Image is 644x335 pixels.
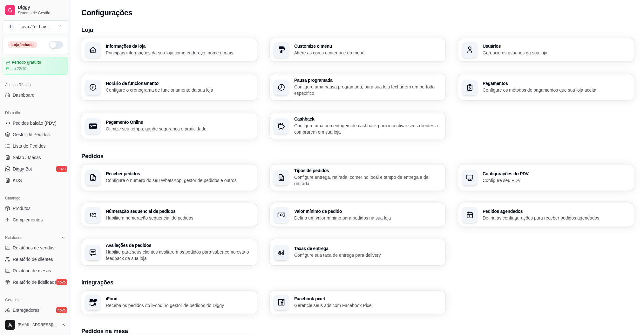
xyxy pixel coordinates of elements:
h3: Pagamento Online [106,120,253,124]
p: Habilite a númeração sequencial de pedidos [106,215,253,221]
article: até 22/10 [10,66,26,71]
h3: Receber pedidos [106,171,253,176]
p: Configure uma pausa programada, para sua loja fechar em um período específico [294,84,442,96]
div: Lava Já - Lav ... [19,24,50,30]
span: Diggy [18,5,66,10]
button: Pagamento OnlineOtimize seu tempo, ganhe segurança e praticidade [81,113,257,139]
span: [EMAIL_ADDRESS][DOMAIN_NAME] [18,322,58,327]
h3: Facebook pixel [294,297,442,301]
h3: Valor mínimo de pedido [294,209,442,213]
button: Horário de funcionamentoConfigure o cronograma de funcionamento da sua loja [81,74,257,100]
p: Habilite para seus clientes avaliarem os pedidos para saber como está o feedback da sua loja [106,249,253,262]
button: PagamentosConfigure os métodos de pagamentos que sua loja aceita [458,74,634,100]
a: Salão / Mesas [3,152,68,163]
p: Configure o número do seu WhatsApp, gestor de pedidos e outros [106,177,253,184]
button: Configurações do PDVConfigure seu PDV [458,164,634,191]
button: Select a team [3,20,68,33]
button: Númeração sequencial de pedidosHabilite a númeração sequencial de pedidos [81,203,257,227]
p: Receba os pedidos do iFood no gestor de pedidos do Diggy [106,302,253,309]
span: Complementos [13,217,43,223]
p: Principais informações da sua loja como endereço, nome e mais [106,50,253,56]
p: Altere as cores e interface do menu [294,50,442,56]
h3: Pedidos agendados [483,209,630,213]
a: DiggySistema de Gestão [3,3,68,18]
p: Defina as confiugurações para receber pedidos agendados [483,215,630,221]
a: Lista de Pedidos [3,141,68,151]
span: Salão / Mesas [13,154,41,161]
button: Pausa programadaConfigure uma pausa programada, para sua loja fechar em um período específico [270,74,445,100]
h3: Tipos de pedidos [294,168,442,173]
h3: Customize o menu [294,44,442,48]
button: Receber pedidosConfigure o número do seu WhatsApp, gestor de pedidos e outros [81,164,257,191]
div: Acesso Rápido [3,80,68,90]
a: Complementos [3,215,68,225]
span: Lista de Pedidos [13,143,46,149]
p: Configure entrega, retirada, comer no local e tempo de entrega e de retirada [294,174,442,187]
div: Gerenciar [3,295,68,305]
button: Valor mínimo de pedidoDefina um valor mínimo para pedidos na sua loja [270,203,445,227]
a: KDS [3,175,68,185]
span: Gestor de Pedidos [13,131,50,138]
a: Gestor de Pedidos [3,129,68,140]
span: Diggy Bot [13,166,32,172]
span: L [8,24,14,30]
button: Customize o menuAltere as cores e interface do menu [270,38,445,61]
h3: Pedidos [81,152,634,161]
a: Período gratuitoaté 22/10 [3,57,68,75]
span: Produtos [13,205,31,212]
a: Relatórios de vendas [3,243,68,253]
p: Configure sua taxa de entrega para delivery [294,252,442,258]
span: Relatórios [5,235,22,240]
p: Defina um valor mínimo para pedidos na sua loja [294,215,442,221]
span: Dashboard [13,92,35,98]
span: Sistema de Gestão [18,10,66,16]
h2: Configurações [81,8,132,18]
button: Informações da lojaPrincipais informações da sua loja como endereço, nome e mais [81,38,257,61]
button: UsuáriosGerencie os usuários da sua loja [458,38,634,61]
span: KDS [13,177,22,184]
a: Relatório de mesas [3,266,68,276]
p: Gerencie seus ads com Facebook Pixel [294,302,442,309]
h3: iFood [106,297,253,301]
span: Relatório de fidelidade [13,279,57,285]
button: Tipos de pedidosConfigure entrega, retirada, comer no local e tempo de entrega e de retirada [270,164,445,191]
h3: Númeração sequencial de pedidos [106,209,253,213]
h3: Integrações [81,278,634,287]
h3: Loja [81,25,634,34]
h3: Informações da loja [106,44,253,48]
span: Relatórios de vendas [13,245,55,251]
h3: Configurações do PDV [483,171,630,176]
h3: Pausa programada [294,78,442,82]
h3: Usuários [483,44,630,48]
button: Pedidos balcão (PDV) [3,118,68,128]
a: Relatório de clientes [3,254,68,264]
a: Entregadoresnovo [3,305,68,315]
span: Relatório de mesas [13,268,51,274]
button: Pedidos agendadosDefina as confiugurações para receber pedidos agendados [458,203,634,227]
div: Catálogo [3,193,68,203]
button: Avaliações de pedidosHabilite para seus clientes avaliarem os pedidos para saber como está o feed... [81,239,257,265]
h3: Taxas de entrega [294,246,442,251]
h3: Pagamentos [483,81,630,86]
button: CashbackConfigure uma porcentagem de cashback para incentivar seus clientes a comprarem em sua loja [270,113,445,139]
p: Configure os métodos de pagamentos que sua loja aceita [483,87,630,93]
button: Alterar Status [49,41,63,49]
p: Configure uma porcentagem de cashback para incentivar seus clientes a comprarem em sua loja [294,122,442,135]
p: Configure seu PDV [483,177,630,184]
p: Configure o cronograma de funcionamento da sua loja [106,87,253,93]
p: Gerencie os usuários da sua loja [483,50,630,56]
span: Relatório de clientes [13,256,53,262]
div: Dia a dia [3,108,68,118]
a: Relatório de fidelidadenovo [3,277,68,287]
h3: Cashback [294,117,442,121]
article: Período gratuito [12,60,41,65]
button: Taxas de entregaConfigure sua taxa de entrega para delivery [270,239,445,265]
span: Entregadores [13,307,39,313]
a: Produtos [3,203,68,213]
a: Diggy Botnovo [3,164,68,174]
h3: Horário de funcionamento [106,81,253,86]
button: [EMAIL_ADDRESS][DOMAIN_NAME] [3,317,68,332]
a: Dashboard [3,90,68,100]
p: Otimize seu tempo, ganhe segurança e praticidade [106,126,253,132]
button: Facebook pixelGerencie seus ads com Facebook Pixel [270,291,445,314]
